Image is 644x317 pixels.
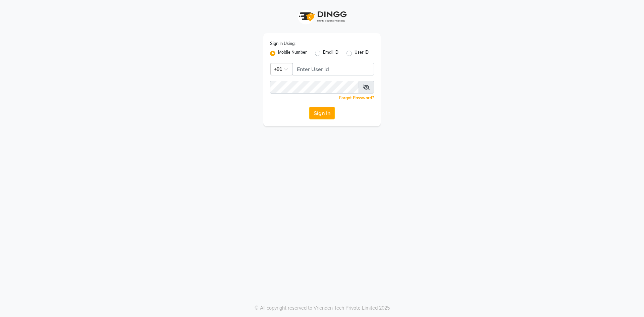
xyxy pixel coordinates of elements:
label: Email ID [323,49,338,57]
input: Username [270,81,359,94]
img: logo1.svg [295,7,349,27]
label: Mobile Number [278,49,307,57]
a: Forgot Password? [339,95,374,100]
button: Sign In [309,107,335,119]
label: User ID [355,49,369,57]
input: Username [292,63,374,75]
label: Sign In Using: [270,41,296,47]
